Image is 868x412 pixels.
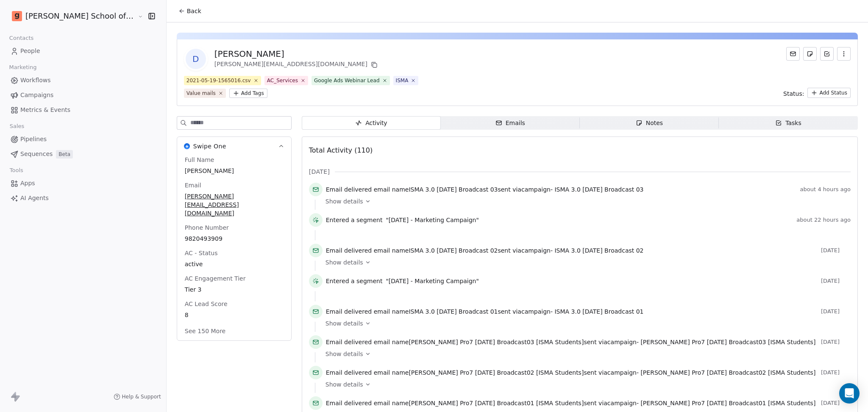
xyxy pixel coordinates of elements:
span: Sales [6,120,28,133]
a: Show details [325,350,845,358]
div: Value mails [186,89,216,97]
span: Entered a segment [326,216,383,224]
span: [DATE] [821,339,851,345]
span: [PERSON_NAME] Pro7 [DATE] Broadcast03 [ISMA Students] [409,339,584,345]
span: ISMA 3.0 [DATE] Broadcast 03 [409,186,498,193]
span: [PERSON_NAME] Pro7 [DATE] Broadcast01 [ISMA Students] [409,400,584,406]
button: Add Status [807,88,851,98]
span: Status: [783,89,804,98]
span: email name sent via campaign - [326,338,816,346]
span: "[DATE] - Marketing Campaign" [386,216,479,224]
div: [PERSON_NAME] [214,48,379,60]
button: Add Tags [229,89,267,98]
span: Show details [325,319,363,328]
a: Workflows [7,73,159,87]
div: Notes [636,119,663,128]
span: [PERSON_NAME][EMAIL_ADDRESS][DOMAIN_NAME] [185,192,284,217]
span: Email delivered [326,308,372,315]
span: D [186,49,206,69]
a: Show details [325,380,845,389]
span: active [185,260,284,268]
span: People [20,47,40,56]
span: Sequences [20,150,53,159]
a: Show details [325,319,845,328]
span: [PERSON_NAME] Pro7 [DATE] Broadcast02 [ISMA Students] [409,369,584,376]
div: Google Ads Webinar Lead [314,77,380,84]
a: People [7,44,159,58]
span: Show details [325,380,363,389]
span: 8 [185,311,284,319]
span: AC Engagement Tier [183,274,248,283]
div: Swipe OneSwipe One [177,156,291,340]
a: Pipelines [7,132,159,146]
span: [PERSON_NAME] School of Finance LLP [25,11,136,22]
span: [PERSON_NAME] Pro7 [DATE] Broadcast03 [ISMA Students] [640,339,815,345]
span: Email delivered [326,369,372,376]
button: [PERSON_NAME] School of Finance LLP [10,9,132,23]
span: [DATE] [309,167,330,176]
a: Show details [325,258,845,267]
span: [DATE] [821,278,851,284]
span: email name sent via campaign - [326,185,644,194]
div: Tasks [775,119,801,128]
span: Email delivered [326,339,372,345]
span: email name sent via campaign - [326,368,816,377]
span: Back [187,7,201,15]
span: [DATE] [821,308,851,315]
img: Swipe One [184,143,190,149]
span: Marketing [6,61,40,74]
span: Campaigns [20,91,53,100]
span: ISMA 3.0 [DATE] Broadcast 01 [409,308,498,315]
a: Metrics & Events [7,103,159,117]
span: Apps [20,179,35,188]
a: SequencesBeta [7,147,159,161]
span: [DATE] [821,247,851,254]
span: ISMA 3.0 [DATE] Broadcast 02 [409,247,498,254]
div: 2021-05-19-1565016.csv [186,77,251,84]
a: Show details [325,197,845,206]
span: email name sent via campaign - [326,246,644,255]
span: [DATE] [821,369,851,376]
span: Help & Support [122,393,161,400]
span: ISMA 3.0 [DATE] Broadcast 01 [554,308,643,315]
span: AI Agents [20,194,49,203]
div: [PERSON_NAME][EMAIL_ADDRESS][DOMAIN_NAME] [214,60,379,70]
span: [PERSON_NAME] [185,167,284,175]
span: about 4 hours ago [800,186,851,193]
span: Entered a segment [326,277,383,285]
span: Full Name [183,156,216,164]
span: email name sent via campaign - [326,307,644,316]
span: [PERSON_NAME] Pro7 [DATE] Broadcast02 [ISMA Students] [640,369,815,376]
div: AC_Services [267,77,298,84]
button: See 150 More [180,323,231,339]
span: [PERSON_NAME] Pro7 [DATE] Broadcast01 [ISMA Students] [640,400,815,406]
span: Show details [325,197,363,206]
span: Workflows [20,76,51,85]
span: Total Activity (110) [309,146,373,154]
a: Help & Support [114,393,161,400]
span: Contacts [6,32,37,45]
span: Email delivered [326,247,372,254]
span: Email [183,181,203,189]
span: Tier 3 [185,285,284,294]
span: Swipe One [193,142,226,150]
span: Email delivered [326,400,372,406]
a: Campaigns [7,88,159,102]
span: Beta [56,150,73,159]
span: email name sent via campaign - [326,399,816,407]
span: ISMA 3.0 [DATE] Broadcast 03 [554,186,643,193]
a: AI Agents [7,191,159,205]
span: AC - Status [183,249,220,257]
span: Metrics & Events [20,106,70,114]
span: Show details [325,258,363,267]
span: [DATE] [821,400,851,406]
span: 9820493909 [185,234,284,243]
span: Phone Number [183,223,231,232]
span: AC Lead Score [183,300,229,308]
div: Open Intercom Messenger [839,383,860,404]
div: ISMA [396,77,409,84]
span: "[DATE] - Marketing Campaign" [386,277,479,285]
span: about 22 hours ago [796,217,851,223]
button: Swipe OneSwipe One [177,137,291,156]
div: Emails [495,119,525,128]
